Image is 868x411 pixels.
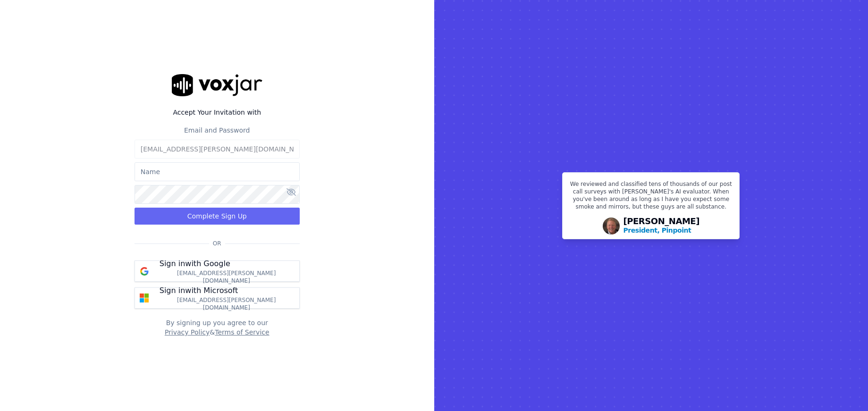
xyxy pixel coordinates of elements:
[160,258,230,269] p: Sign in with Google
[215,327,269,337] button: Terms of Service
[568,180,733,214] p: We reviewed and classified tens of thousands of our post call surveys with [PERSON_NAME]'s AI eva...
[603,218,620,235] img: Avatar
[135,318,300,337] div: By signing up you agree to our &
[135,262,154,281] img: google Sign in button
[172,74,262,96] img: logo
[135,289,154,308] img: microsoft Sign in button
[135,162,300,181] input: Name
[135,260,300,282] button: Sign inwith Google [EMAIL_ADDRESS][PERSON_NAME][DOMAIN_NAME]
[624,217,700,235] div: [PERSON_NAME]
[135,208,300,225] button: Complete Sign Up
[160,269,294,285] p: [EMAIL_ADDRESS][PERSON_NAME][DOMAIN_NAME]
[160,296,294,311] p: [EMAIL_ADDRESS][PERSON_NAME][DOMAIN_NAME]
[135,140,300,159] input: Email
[135,287,300,309] button: Sign inwith Microsoft [EMAIL_ADDRESS][PERSON_NAME][DOMAIN_NAME]
[165,327,210,337] button: Privacy Policy
[160,285,238,296] p: Sign in with Microsoft
[209,240,225,247] span: Or
[184,126,250,134] label: Email and Password
[135,108,300,117] label: Accept Your Invitation with
[624,226,691,235] p: President, Pinpoint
